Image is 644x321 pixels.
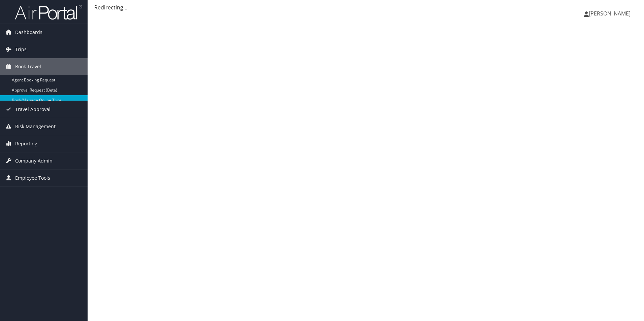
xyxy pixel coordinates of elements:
img: airportal-logo.png [15,4,82,20]
a: [PERSON_NAME] [584,3,637,24]
span: Reporting [15,135,37,152]
span: [PERSON_NAME] [589,10,631,17]
span: Trips [15,41,27,58]
span: Dashboards [15,24,42,41]
span: Risk Management [15,118,56,135]
div: Redirecting... [94,3,637,11]
span: Book Travel [15,58,41,75]
span: Travel Approval [15,101,51,118]
span: Employee Tools [15,170,50,186]
span: Company Admin [15,152,53,169]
